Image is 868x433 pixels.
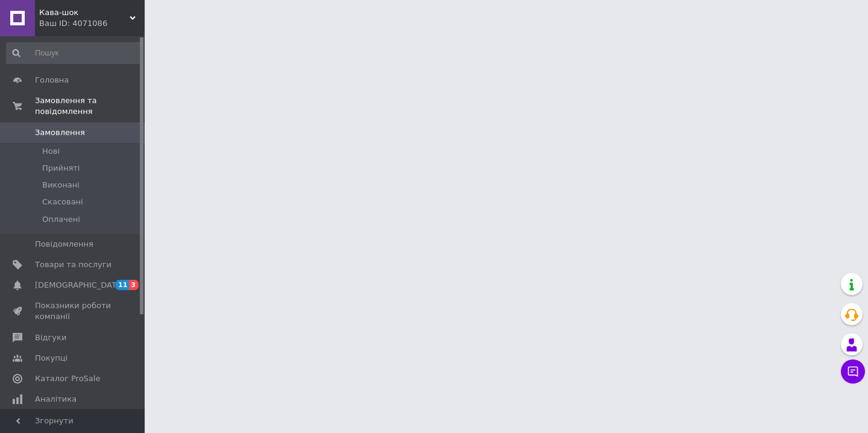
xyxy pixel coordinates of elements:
[35,239,93,250] span: Повідомлення
[42,197,83,207] span: Скасовані
[39,18,145,29] div: Ваш ID: 4071086
[35,75,69,86] span: Головна
[35,300,112,322] span: Показники роботи компанії
[115,280,129,290] span: 11
[42,146,60,157] span: Нові
[35,353,68,364] span: Покупці
[42,180,80,191] span: Виконані
[35,394,77,405] span: Аналітика
[35,259,112,270] span: Товари та послуги
[39,7,130,18] span: Кава-шок
[42,163,80,174] span: Прийняті
[35,332,66,343] span: Відгуки
[35,95,145,117] span: Замовлення та повідомлення
[841,359,865,384] button: Чат з покупцем
[6,42,142,64] input: Пошук
[35,127,85,138] span: Замовлення
[35,280,124,291] span: [DEMOGRAPHIC_DATA]
[35,373,100,384] span: Каталог ProSale
[42,214,80,225] span: Оплачені
[129,280,139,290] span: 3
